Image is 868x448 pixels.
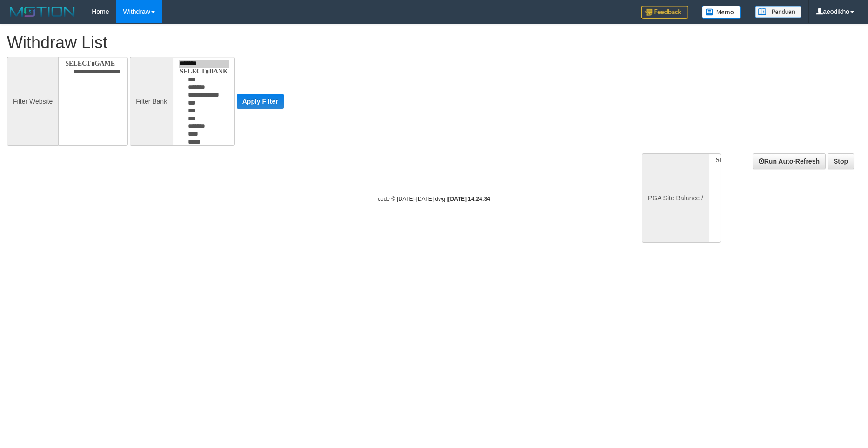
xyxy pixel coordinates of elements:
[828,153,854,169] a: Stop
[130,57,173,146] div: Filter Bank
[641,6,688,19] img: Feedback.jpg
[755,6,801,18] img: panduan.png
[448,196,490,202] strong: [DATE] 14:24:34
[7,5,78,19] img: MOTION_logo.png
[753,153,826,169] a: Run Auto-Refresh
[378,196,490,202] small: code © [DATE]-[DATE] dwg |
[642,153,709,243] div: PGA Site Balance /
[7,33,569,52] h1: Withdraw List
[7,57,58,146] div: Filter Website
[702,6,741,19] img: Button%20Memo.svg
[237,94,284,109] button: Apply Filter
